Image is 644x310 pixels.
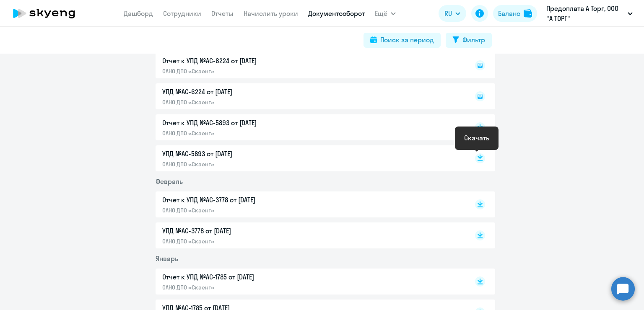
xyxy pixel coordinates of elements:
[162,118,338,128] p: Отчет к УПД №AC-5893 от [DATE]
[162,195,457,214] a: Отчет к УПД №AC-3778 от [DATE]ОАНО ДПО «Скаенг»
[546,3,624,23] p: Предоплата А Торг, ООО "А ТОРГ"
[162,226,457,245] a: УПД №AC-3778 от [DATE]ОАНО ДПО «Скаенг»
[439,5,466,22] button: RU
[124,9,153,18] a: Дашборд
[162,129,338,137] p: ОАНО ДПО «Скаенг»
[162,238,338,245] p: ОАНО ДПО «Скаенг»
[308,9,365,18] a: Документооборот
[244,9,298,18] a: Начислить уроки
[163,9,201,18] a: Сотрудники
[462,35,485,45] div: Фильтр
[375,5,396,22] button: Ещё
[162,195,338,205] p: Отчет к УПД №AC-3778 от [DATE]
[162,272,457,291] a: Отчет к УПД №AC-1785 от [DATE]ОАНО ДПО «Скаенг»
[156,254,178,263] span: Январь
[162,160,338,168] p: ОАНО ДПО «Скаенг»
[162,207,338,214] p: ОАНО ДПО «Скаенг»
[162,284,338,291] p: ОАНО ДПО «Скаенг»
[542,3,637,23] button: Предоплата А Торг, ООО "А ТОРГ"
[493,5,537,22] button: Балансbalance
[380,35,434,45] div: Поиск за период
[498,8,520,18] div: Баланс
[364,33,441,48] button: Поиск за период
[156,177,183,186] span: Февраль
[446,33,492,48] button: Фильтр
[162,118,457,137] a: Отчет к УПД №AC-5893 от [DATE]ОАНО ДПО «Скаенг»
[524,9,532,18] img: balance
[162,149,338,159] p: УПД №AC-5893 от [DATE]
[162,226,338,236] p: УПД №AC-3778 от [DATE]
[444,8,452,18] span: RU
[162,149,457,168] a: УПД №AC-5893 от [DATE]ОАНО ДПО «Скаенг»
[211,9,234,18] a: Отчеты
[375,8,387,18] span: Ещё
[464,133,489,143] div: Скачать
[162,272,338,282] p: Отчет к УПД №AC-1785 от [DATE]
